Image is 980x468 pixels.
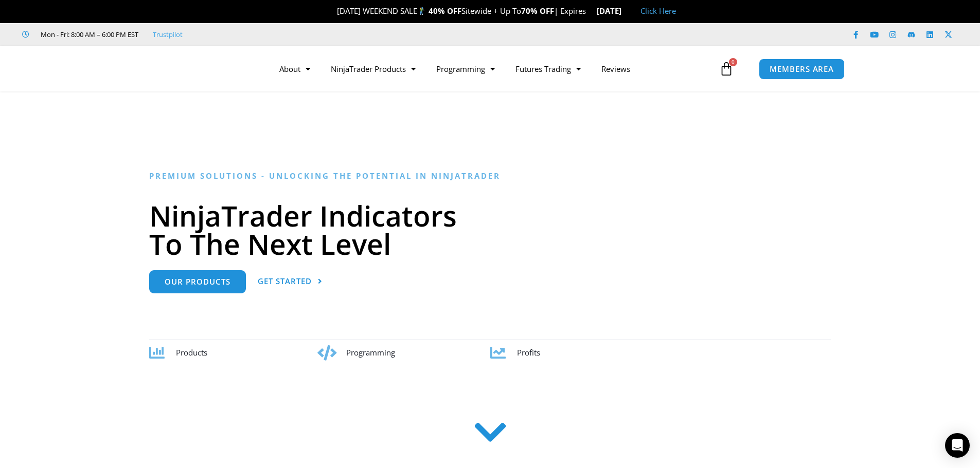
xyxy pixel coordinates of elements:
[149,171,831,181] h6: Premium Solutions - Unlocking the Potential in NinjaTrader
[149,270,246,293] a: Our Products
[149,201,831,258] h1: NinjaTrader Indicators To The Next Level
[521,6,554,16] strong: 70% OFF
[258,270,323,293] a: Get Started
[258,277,312,285] span: Get Started
[38,28,138,41] span: Mon - Fri: 8:00 AM – 6:00 PM EST
[346,347,395,358] span: Programming
[729,58,737,66] span: 0
[505,57,591,81] a: Futures Trading
[269,57,320,81] a: About
[418,7,425,15] img: 🏌️‍♂️
[429,6,461,16] strong: 40% OFF
[704,54,749,84] a: 0
[320,57,426,81] a: NinjaTrader Products
[517,347,540,358] span: Profits
[269,57,717,81] nav: Menu
[770,65,834,73] span: MEMBERS AREA
[597,6,630,16] strong: [DATE]
[426,57,505,81] a: Programming
[165,278,230,286] span: Our Products
[176,347,207,358] span: Products
[640,6,676,16] a: Click Here
[153,28,183,41] a: Trustpilot
[326,6,596,16] span: [DATE] WEEKEND SALE Sitewide + Up To | Expires
[121,50,232,87] img: LogoAI | Affordable Indicators – NinjaTrader
[622,7,630,15] img: 🏭
[329,7,336,15] img: 🎉
[591,57,640,81] a: Reviews
[586,7,594,15] img: ⌛
[945,433,970,458] div: Open Intercom Messenger
[759,59,845,80] a: MEMBERS AREA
